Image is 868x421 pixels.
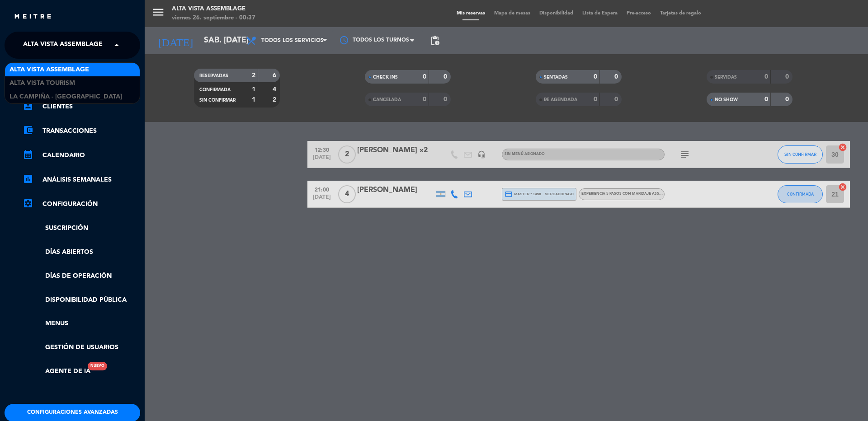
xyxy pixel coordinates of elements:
i: calendar_month [23,149,33,160]
a: account_balance_walletTransacciones [23,126,140,136]
img: MEITRE [14,14,52,20]
i: account_balance_wallet [23,125,33,136]
a: Disponibilidad pública [23,295,140,305]
a: Agente de IANuevo [23,366,90,377]
a: account_boxClientes [23,101,140,112]
a: assessmentANÁLISIS SEMANALES [23,174,140,185]
a: Menus [23,318,140,329]
i: assessment [23,173,33,184]
a: Configuración [23,199,140,210]
a: Suscripción [23,223,140,234]
a: Días de Operación [23,271,140,281]
i: settings_applications [23,198,33,209]
a: Gestión de usuarios [23,342,140,353]
a: calendar_monthCalendario [23,150,140,161]
i: account_box [23,100,33,111]
span: La Campiña - [GEOGRAPHIC_DATA] [9,92,122,102]
span: Alta Vista Tourism [9,78,75,89]
span: Alta Vista Assemblage [9,65,89,75]
span: Alta Vista Assemblage [23,36,103,55]
a: Días abiertos [23,247,140,257]
div: Nuevo [88,362,107,370]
